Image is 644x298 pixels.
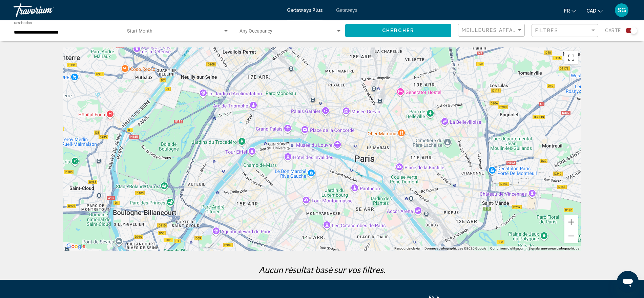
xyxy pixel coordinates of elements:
[462,27,526,33] span: Meilleures affaires
[586,6,603,16] button: Change currency
[535,28,558,33] span: Filtres
[564,6,576,16] button: Change language
[382,28,414,34] span: Chercher
[424,246,486,250] span: Données cartographiques ©2025 Google
[14,3,280,17] a: Travorium
[528,246,579,250] a: Signaler une erreur cartographique
[490,246,524,250] a: Conditions d'utilisation
[586,8,596,14] span: CAD
[65,242,87,251] a: Ouvrir cette zone dans Google Maps (dans une nouvelle fenêtre)
[618,7,626,14] span: SG
[617,271,639,293] iframe: Bouton de lancement de la fenêtre de messagerie
[564,51,578,64] button: Passer en plein écran
[613,3,630,17] button: User Menu
[532,24,598,38] button: Filter
[336,7,357,13] a: Getaways
[60,264,585,275] p: Aucun résultat basé sur vos filtres.
[345,24,451,37] button: Chercher
[462,27,523,33] mat-select: Sort by
[564,229,578,243] button: Zoom arrière
[287,7,323,13] a: Getaways Plus
[394,246,420,251] button: Raccourcis clavier
[65,242,87,251] img: Google
[605,26,621,35] span: Carte
[564,215,578,229] button: Zoom avant
[564,8,570,14] span: fr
